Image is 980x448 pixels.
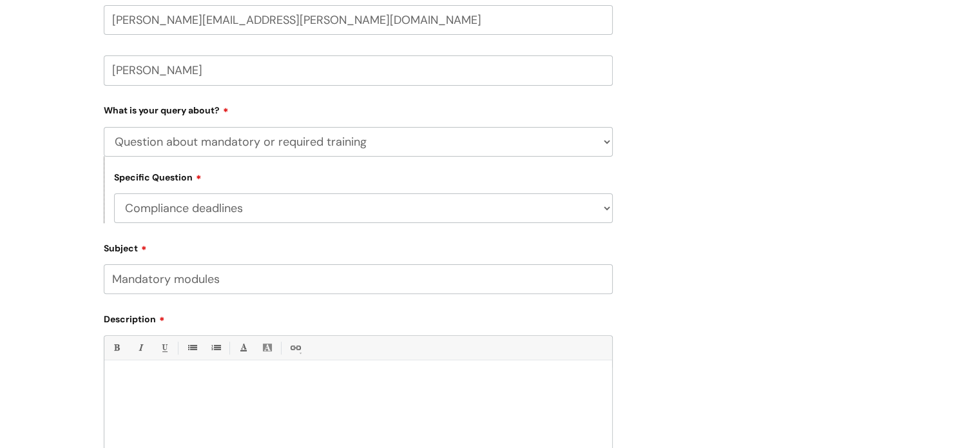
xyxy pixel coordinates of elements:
label: Description [104,309,613,325]
a: Back Color [259,340,275,356]
a: Bold (Ctrl-B) [108,340,124,356]
label: Subject [104,239,613,254]
input: Your Name [104,55,613,85]
a: Font Color [235,340,251,356]
a: Link [287,340,303,356]
label: Specific Question [114,170,202,183]
a: Underline(Ctrl-U) [156,340,172,356]
input: Email [104,5,613,35]
a: 1. Ordered List (Ctrl-Shift-8) [207,340,224,356]
label: What is your query about? [104,101,613,116]
a: • Unordered List (Ctrl-Shift-7) [184,340,200,356]
a: Italic (Ctrl-I) [132,340,148,356]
